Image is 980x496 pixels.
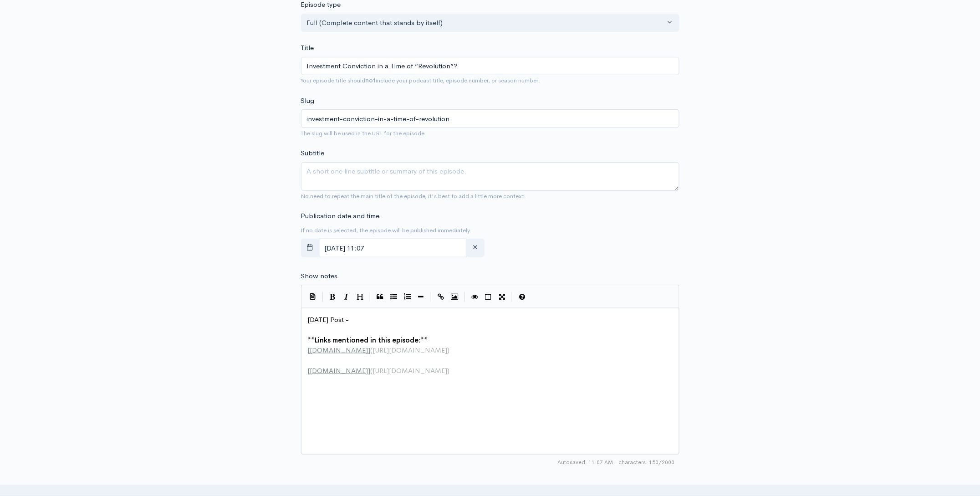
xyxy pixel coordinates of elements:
button: Full (Complete content that stands by itself) [301,14,679,32]
span: [DOMAIN_NAME] [310,346,368,354]
span: ) [448,346,450,354]
button: Quote [373,290,387,304]
label: Title [301,43,314,53]
span: [DOMAIN_NAME] [310,366,368,375]
span: ] [368,346,371,354]
label: Show notes [301,271,338,281]
button: Italic [340,290,353,304]
button: Insert Image [448,290,462,304]
button: Markdown Guide [516,290,529,304]
span: Links mentioned in this episode: [315,336,421,344]
button: Bold [326,290,340,304]
i: | [322,292,323,302]
button: Toggle Fullscreen [495,290,509,304]
span: [DATE] Post - [308,315,349,324]
span: [ [308,346,310,354]
span: [URL][DOMAIN_NAME] [373,346,448,354]
small: If no date is selected, the episode will be published immediately. [301,226,472,234]
span: 150/2000 [619,458,675,466]
button: toggle [301,239,320,257]
span: ( [371,346,373,354]
small: No need to repeat the main title of the episode, it's best to add a little more context. [301,192,526,200]
i: | [431,292,432,302]
i: | [464,292,465,302]
i: | [512,292,513,302]
button: Heading [353,290,367,304]
button: clear [466,239,485,257]
small: The slug will be used in the URL for the episode. [301,129,427,137]
span: [URL][DOMAIN_NAME] [373,366,448,375]
div: Full (Complete content that stands by itself) [307,18,665,28]
button: Insert Show Notes Template [306,289,320,303]
input: What is the episode's title? [301,57,679,76]
small: Your episode title should include your podcast title, episode number, or season number. [301,77,541,84]
span: ] [368,366,371,375]
label: Slug [301,96,315,106]
button: Insert Horizontal Line [414,290,428,304]
input: title-of-episode [301,109,679,128]
strong: not [366,77,376,84]
button: Numbered List [401,290,414,304]
span: ( [371,366,373,375]
span: Autosaved: 11:07 AM [558,458,613,466]
i: | [370,292,371,302]
button: Toggle Preview [468,290,482,304]
label: Subtitle [301,148,325,159]
button: Generic List [387,290,401,304]
span: ) [448,366,450,375]
span: [ [308,366,310,375]
label: Publication date and time [301,211,380,221]
button: Toggle Side by Side [482,290,495,304]
button: Create Link [434,290,448,304]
